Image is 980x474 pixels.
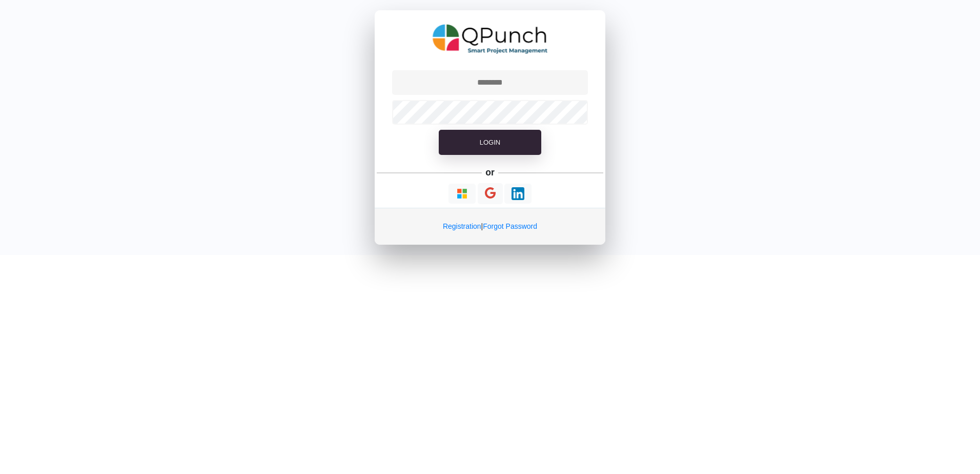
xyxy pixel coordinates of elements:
div: | [375,208,605,245]
button: Continue With LinkedIn [504,184,532,204]
button: Continue With Google [478,183,503,204]
img: Loading... [456,187,468,200]
button: Continue With Microsoft Azure [448,184,476,204]
span: Login [480,139,500,146]
a: Forgot Password [483,222,537,230]
img: QPunch [433,21,548,57]
h5: or [484,165,497,180]
a: Registration [443,222,481,230]
img: Loading... [512,187,524,200]
button: Login [439,130,541,155]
